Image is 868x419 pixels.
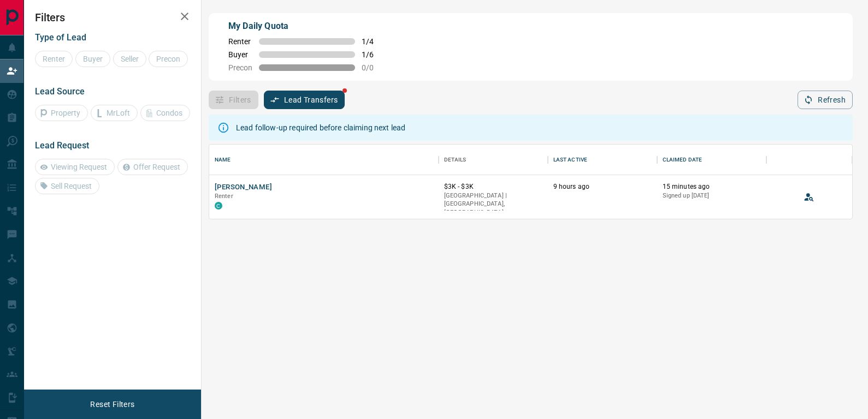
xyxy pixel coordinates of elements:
div: Last Active [553,145,587,175]
div: Name [215,145,231,175]
button: Lead Transfers [264,91,345,109]
div: Claimed Date [663,145,702,175]
span: Buyer [228,50,252,59]
div: condos.ca [215,202,222,209]
p: 9 hours ago [553,182,652,191]
div: Claimed Date [657,145,766,175]
p: My Daily Quota [228,20,386,33]
svg: View Lead [804,191,814,202]
span: Renter [215,193,233,200]
span: Type of Lead [35,32,86,43]
span: Renter [228,37,252,46]
span: Lead Request [35,140,89,151]
p: $3K - $3K [444,182,542,191]
h2: Filters [35,11,190,24]
div: Last Active [548,145,657,175]
button: Refresh [798,91,853,109]
button: [PERSON_NAME] [215,182,272,193]
span: Lead Source [35,86,85,97]
div: Details [439,145,548,175]
span: 1 / 4 [362,37,386,46]
span: Precon [228,63,252,72]
span: 1 / 6 [362,50,386,59]
button: Reset Filters [83,395,141,414]
p: [GEOGRAPHIC_DATA] | [GEOGRAPHIC_DATA], [GEOGRAPHIC_DATA] [444,191,542,217]
div: Details [444,145,467,175]
div: Name [209,145,439,175]
button: View Lead [801,189,817,205]
p: 15 minutes ago [663,182,761,191]
span: 0 / 0 [362,63,386,72]
div: Lead follow-up required before claiming next lead [236,118,405,137]
p: Signed up [DATE] [663,191,761,200]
